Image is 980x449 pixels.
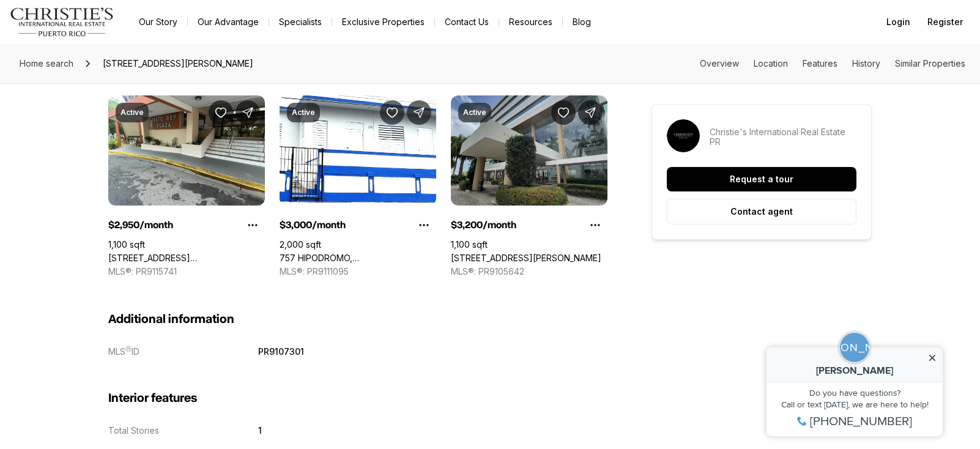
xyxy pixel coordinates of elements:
[292,108,315,117] p: Active
[710,127,856,147] p: Christie's International Real Estate PR
[667,167,856,191] button: Request a tour
[129,13,187,31] a: Our Story
[563,13,601,31] a: Blog
[18,37,171,46] div: [PERSON_NAME]
[578,100,603,125] button: Share Property
[108,425,159,436] p: Total Stories
[700,58,739,69] a: Skip to: Overview
[463,108,486,117] p: Active
[380,100,404,125] button: Save Property: 757 HIPODROMO
[258,425,262,436] p: 1
[188,13,269,31] a: Our Advantage
[412,213,436,237] button: Property options
[49,10,141,28] div: [PERSON_NAME]
[13,59,177,68] div: Do you have questions?
[108,253,265,264] a: 200 JESUS T PINEIRO AVENUE, SAN JUAN PR, 00918
[125,345,132,352] span: Ⓡ
[803,58,837,69] a: Skip to: Features
[20,58,73,69] span: Home search
[920,10,970,34] button: Register
[435,13,499,31] button: Contact Us
[886,17,910,27] span: Login
[108,391,607,406] h3: Interior features
[927,17,963,27] span: Register
[879,10,918,34] button: Login
[240,213,265,237] button: Property options
[10,7,114,37] img: logo
[236,100,260,125] button: Share Property
[121,108,144,117] p: Active
[754,58,788,69] a: Skip to: Location
[332,13,434,31] a: Exclusive Properties
[667,199,856,224] button: Contact agent
[730,207,793,217] p: Contact agent
[108,346,139,357] p: MLS ID
[551,100,576,125] button: Save Property: 165 AVE EL CAÑO
[209,100,233,125] button: Save Property: 200 JESUS T PINEIRO AVENUE
[451,253,601,264] a: 165 AVE EL CAÑO, GUAYNABO PR, 00968
[108,312,607,327] h3: Additional information
[407,100,431,125] button: Share Property
[280,253,436,264] a: 757 HIPODROMO, SAN JUAN PR, 00909
[730,174,793,184] p: Request a tour
[499,13,562,31] a: Resources
[13,71,177,80] div: Call or text [DATE], we are here to help!
[50,86,152,98] span: [PHONE_NUMBER]
[98,54,258,73] span: [STREET_ADDRESS][PERSON_NAME]
[895,58,965,69] a: Skip to: Similar Properties
[269,13,332,31] a: Specialists
[700,59,965,69] nav: Page section menu
[583,213,607,237] button: Property options
[15,54,78,73] a: Home search
[258,346,304,357] p: PR9107301
[852,58,880,69] a: Skip to: History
